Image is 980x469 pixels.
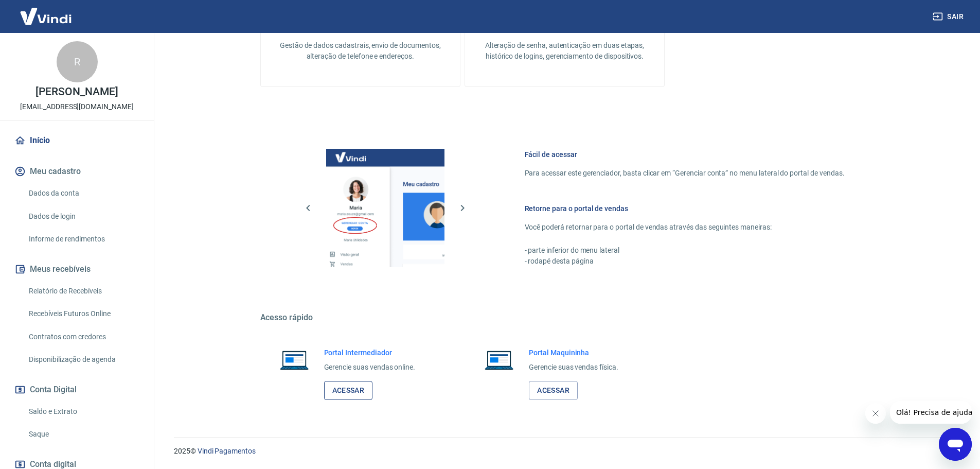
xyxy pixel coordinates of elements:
p: Gerencie suas vendas física. [529,362,618,373]
p: [PERSON_NAME] [35,86,118,97]
iframe: Botão para abrir a janela de mensagens [939,428,972,461]
a: Informe de rendimentos [25,229,141,250]
img: Imagem de um notebook aberto [477,348,521,372]
a: Saldo e Extrato [25,401,141,422]
div: R [57,41,98,82]
button: Sair [931,7,968,26]
p: - rodapé desta página [525,256,845,267]
a: Recebíveis Futuros Online [25,303,141,324]
a: Saque [25,424,141,445]
h5: Acesso rápido [260,312,869,323]
img: Vindi [12,1,79,32]
img: Imagem de um notebook aberto [273,348,316,372]
button: Meu cadastro [12,160,141,183]
p: [EMAIL_ADDRESS][DOMAIN_NAME] [20,101,134,112]
span: Olá! Precisa de ajuda? [6,7,86,15]
iframe: Fechar mensagem [865,403,886,424]
a: Disponibilização de agenda [25,349,141,370]
h6: Fácil de acessar [525,149,845,160]
h6: Portal Maquininha [529,348,618,358]
a: Dados da conta [25,183,141,204]
a: Acessar [529,381,578,400]
h6: Retorne para o portal de vendas [525,203,845,214]
p: Alteração de senha, autenticação em duas etapas, histórico de logins, gerenciamento de dispositivos. [482,40,648,62]
p: Você poderá retornar para o portal de vendas através das seguintes maneiras: [525,222,845,233]
a: Contratos com credores [25,326,141,348]
p: 2025 © [174,446,955,457]
a: Acessar [324,381,373,400]
p: Para acessar este gerenciador, basta clicar em “Gerenciar conta” no menu lateral do portal de ven... [525,168,845,179]
a: Início [12,129,141,152]
iframe: Mensagem da empresa [890,401,972,424]
h6: Portal Intermediador [324,348,416,358]
a: Relatório de Recebíveis [25,281,141,302]
p: Gestão de dados cadastrais, envio de documentos, alteração de telefone e endereços. [277,40,443,62]
button: Conta Digital [12,378,141,401]
button: Meus recebíveis [12,258,141,281]
img: Imagem da dashboard mostrando o botão de gerenciar conta na sidebar no lado esquerdo [326,149,444,267]
p: - parte inferior do menu lateral [525,245,845,256]
a: Vindi Pagamentos [198,447,256,455]
a: Dados de login [25,206,141,227]
p: Gerencie suas vendas online. [324,362,416,373]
